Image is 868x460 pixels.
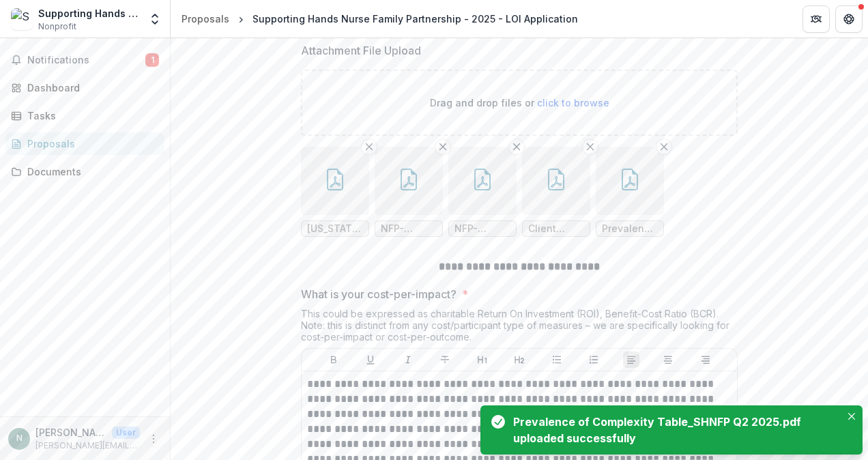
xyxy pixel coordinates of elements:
button: Align Center [660,351,676,368]
button: Remove File [361,139,377,155]
div: Nikki [16,434,23,443]
button: Partners [802,5,830,33]
a: Dashboard [5,76,164,99]
div: Supporting Hands Nurse Family Partnership [38,6,140,20]
div: Proposals [182,12,229,26]
span: Notifications [27,55,145,66]
a: Proposals [176,9,235,29]
div: This could be expressed as charitable Return On Investment (ROI), Benefit-Cost Ratio (BCR). Note:... [301,308,738,348]
button: Remove File [656,139,672,155]
div: Tasks [27,109,154,123]
div: Documents [27,164,154,179]
p: Drag and drop files or [430,96,609,110]
button: Open entity switcher [145,5,164,33]
p: Attachment File Upload [301,42,421,59]
div: Supporting Hands Nurse Family Partnership - 2025 - LOI Application [252,12,578,26]
button: Align Left [623,351,639,368]
a: Proposals [5,132,164,155]
div: Dashboard [27,81,154,95]
div: Notifications-bottom-right [475,400,868,460]
button: Notifications1 [5,49,164,71]
button: Underline [362,351,379,368]
button: Heading 2 [511,351,527,368]
button: Align Right [697,351,714,368]
div: Proposals [27,136,154,151]
span: NFP-Maternal-and-Child-Health-Outcomes-1.pdf [381,223,437,235]
span: Client Statements and Feedback_June 2025.pdf [528,223,584,235]
button: Bold [325,351,342,368]
p: [PERSON_NAME] [35,425,106,440]
button: Heading 1 [474,351,491,368]
div: Remove File[US_STATE] Cost Analysis.pdf [301,147,369,237]
p: [PERSON_NAME][EMAIL_ADDRESS][PERSON_NAME][DOMAIN_NAME] [35,440,140,452]
span: Prevalence of Complexity Table_SHNFP Q2 2025.pdf [602,223,658,235]
button: Get Help [835,5,863,33]
nav: breadcrumb [176,9,583,29]
div: Prevalence of Complexity Table_SHNFP Q2 2025.pdf uploaded successfully [513,414,835,446]
button: Italicize [400,351,416,368]
button: Ordered List [585,351,602,368]
span: [US_STATE] Cost Analysis.pdf [307,223,363,235]
div: Remove FilePrevalence of Complexity Table_SHNFP Q2 2025.pdf [596,147,664,237]
div: Remove FileNFP-Maternal-and-Child-Health-Outcomes-1.pdf [375,147,443,237]
a: Tasks [5,104,164,127]
button: Bullet List [549,351,565,368]
button: Remove File [435,139,451,155]
a: Documents [5,160,164,183]
p: User [112,427,140,439]
span: click to browse [537,97,609,109]
button: Remove File [508,139,525,155]
span: 1 [145,53,159,67]
button: Close [843,408,860,425]
span: NFP-Research-Trials-and-Outcomes.pdf [454,223,510,235]
img: Supporting Hands Nurse Family Partnership [11,8,33,30]
span: Nonprofit [38,20,76,33]
p: What is your cost-per-impact? [301,286,457,302]
div: Remove FileClient Statements and Feedback_June 2025.pdf [522,147,590,237]
button: More [145,431,162,447]
button: Remove File [582,139,598,155]
button: Strike [437,351,453,368]
div: Remove FileNFP-Research-Trials-and-Outcomes.pdf [448,147,517,237]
